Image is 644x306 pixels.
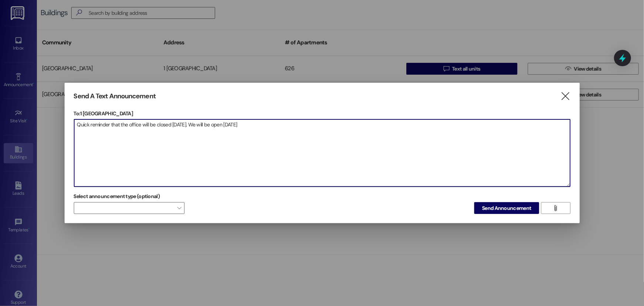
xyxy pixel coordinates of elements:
[74,191,160,202] label: Select announcement type (optional)
[74,119,570,187] textarea: Quick reminder that the office will be closed [DATE]. We will be open [DATE]
[553,205,558,211] i: 
[74,110,571,117] p: To: 1 [GEOGRAPHIC_DATA]
[482,204,531,212] span: Send Announcement
[561,92,571,100] i: 
[74,119,571,187] div: Quick reminder that the office will be closed [DATE]. We will be open [DATE]
[74,92,156,101] h3: Send A Text Announcement
[474,202,539,214] button: Send Announcement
